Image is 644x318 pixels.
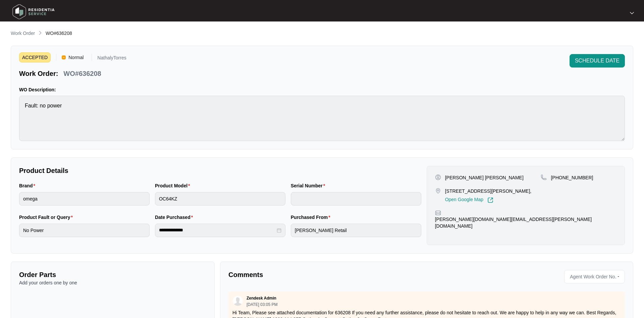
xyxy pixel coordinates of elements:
p: WO#636208 [63,69,101,78]
span: Normal [66,52,86,62]
p: Work Order [11,30,35,37]
p: Zendesk Admin [247,296,276,301]
img: chevron-right [38,30,43,36]
img: map-pin [541,174,547,180]
img: map-pin [435,188,441,194]
input: Product Model [155,192,285,206]
img: Vercel Logo [62,55,66,59]
img: dropdown arrow [630,11,634,15]
button: SCHEDULE DATE [570,54,625,67]
p: Add your orders one by one [19,279,206,286]
p: [PERSON_NAME] [PERSON_NAME] [445,174,524,181]
img: map-pin [435,210,441,216]
span: Agent Work Order No. [567,272,616,282]
textarea: Fault: no power [19,96,625,141]
input: Product Fault or Query [19,224,150,237]
p: [STREET_ADDRESS][PERSON_NAME], [445,188,532,194]
span: SCHEDULE DATE [575,57,620,65]
label: Brand [19,182,38,189]
input: Purchased From [291,224,421,237]
label: Product Fault or Query [19,214,75,221]
p: [PHONE_NUMBER] [551,174,593,181]
p: WO Description: [19,86,625,93]
a: Open Google Map [445,197,493,203]
label: Date Purchased [155,214,196,221]
input: Date Purchased [159,227,275,234]
p: Order Parts [19,270,206,279]
a: Work Order [9,30,36,37]
label: Product Model [155,182,193,189]
p: - [618,272,622,282]
input: Brand [19,192,150,206]
label: Purchased From [291,214,333,221]
p: Work Order: [19,69,58,78]
p: Comments [228,270,422,279]
p: [DATE] 03:05 PM [247,303,277,307]
p: NathalyTorres [97,55,126,62]
img: Link-External [487,197,493,203]
img: user-pin [435,174,441,180]
span: ACCEPTED [19,52,51,62]
input: Serial Number [291,192,421,206]
p: [PERSON_NAME][DOMAIN_NAME][EMAIL_ADDRESS][PERSON_NAME][DOMAIN_NAME] [435,216,616,229]
img: residentia service logo [10,2,57,22]
img: user.svg [233,296,243,306]
span: WO#636208 [46,31,72,36]
p: Product Details [19,166,421,175]
label: Serial Number [291,182,328,189]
